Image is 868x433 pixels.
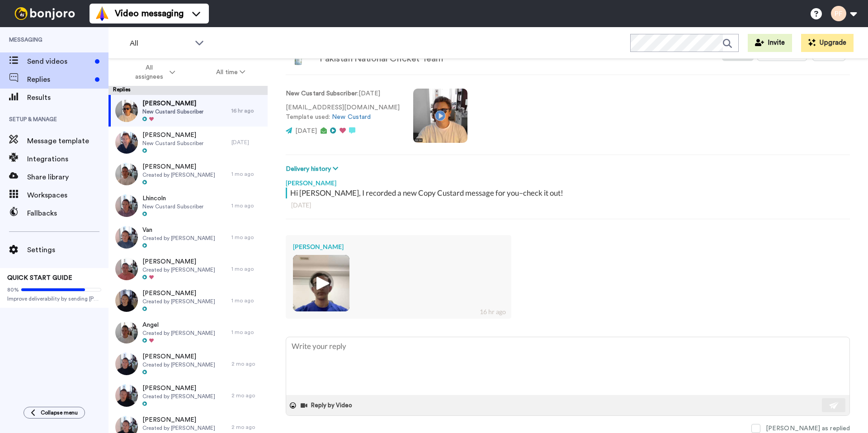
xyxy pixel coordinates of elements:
[108,95,268,127] a: [PERSON_NAME]New Custard Subscriber16 hr ago
[290,188,848,198] div: Hi [PERSON_NAME], I recorded a new Copy Custard message for you–check it out!
[142,424,215,432] span: Created by [PERSON_NAME]
[27,154,108,165] span: Integrations
[142,131,203,140] span: [PERSON_NAME]
[41,409,78,416] span: Collapse menu
[115,321,138,344] img: 4f3a0fdd-74a2-4961-9c58-25f43784a7ba-thumb.jpg
[142,352,215,361] span: [PERSON_NAME]
[142,393,215,400] span: Created by [PERSON_NAME]
[27,74,91,85] span: Replies
[108,380,268,411] a: [PERSON_NAME]Created by [PERSON_NAME]2 mo ago
[142,415,215,424] span: [PERSON_NAME]
[142,361,215,368] span: Created by [PERSON_NAME]
[24,407,85,419] button: Collapse menu
[115,163,138,185] img: c1e59b19-d8a3-4e5e-9110-990ae7735ef5-thumb.jpg
[7,286,19,293] span: 80%
[231,329,263,336] div: 1 mo ago
[115,99,138,122] img: e5fd42c2-a295-4a11-9b69-0f226acb2c0d-thumb.jpg
[142,171,215,179] span: Created by [PERSON_NAME]
[108,127,268,158] a: [PERSON_NAME]New Custard Subscriber[DATE]
[108,316,268,348] a: AngelCreated by [PERSON_NAME]1 mo ago
[748,34,792,52] button: Invite
[286,103,400,122] p: [EMAIL_ADDRESS][DOMAIN_NAME] Template used:
[108,190,268,221] a: LhincolnNew Custard Subscriber1 mo ago
[142,140,203,147] span: New Custard Subscriber
[142,298,215,305] span: Created by [PERSON_NAME]
[142,226,215,235] span: Van
[115,258,138,280] img: cc1c67d7-5b00-4ffa-a138-c1ea31709a28-thumb.jpg
[130,38,190,49] span: All
[286,164,341,174] button: Delivery history
[142,257,215,266] span: [PERSON_NAME]
[108,86,268,95] div: Replies
[196,64,266,80] button: All time
[142,384,215,393] span: [PERSON_NAME]
[286,89,400,99] p: : [DATE]
[27,190,108,201] span: Workspaces
[11,7,79,20] img: bj-logo-header-white.svg
[295,128,317,134] span: [DATE]
[110,60,196,85] button: All assignees
[309,271,334,296] img: ic_play_thick.png
[108,158,268,190] a: [PERSON_NAME]Created by [PERSON_NAME]1 mo ago
[131,63,168,81] span: All assignees
[231,392,263,399] div: 2 mo ago
[27,172,108,183] span: Share library
[320,54,443,64] div: Pakistan National Cricket Team
[480,307,506,316] div: 16 hr ago
[108,348,268,380] a: [PERSON_NAME]Created by [PERSON_NAME]2 mo ago
[142,99,203,108] span: [PERSON_NAME]
[231,170,263,178] div: 1 mo ago
[27,56,91,67] span: Send videos
[142,235,215,242] span: Created by [PERSON_NAME]
[231,297,263,304] div: 1 mo ago
[293,242,504,251] div: [PERSON_NAME]
[115,7,184,20] span: Video messaging
[115,289,138,312] img: 01c85155-5efe-45c0-b9cc-5f6e90508961-thumb.jpg
[108,253,268,285] a: [PERSON_NAME]Created by [PERSON_NAME]1 mo ago
[7,275,72,281] span: QUICK START GUIDE
[231,234,263,241] div: 1 mo ago
[27,136,108,146] span: Message template
[231,202,263,209] div: 1 mo ago
[286,90,357,97] strong: New Custard Subscriber
[231,107,263,114] div: 16 hr ago
[115,353,138,375] img: 823645f4-af6a-4363-b71b-7b9c94c69305-thumb.jpg
[142,108,203,115] span: New Custard Subscriber
[108,221,268,253] a: VanCreated by [PERSON_NAME]1 mo ago
[142,289,215,298] span: [PERSON_NAME]
[293,255,349,311] img: 03b0af64-b097-4bca-b0fd-873660aaeba7-thumb.jpg
[115,194,138,217] img: ef51ad20-06c9-4c53-beb3-d725d8f84d8d-thumb.jpg
[231,360,263,367] div: 2 mo ago
[95,6,109,21] img: vm-color.svg
[142,329,215,337] span: Created by [PERSON_NAME]
[231,424,263,431] div: 2 mo ago
[27,245,108,255] span: Settings
[27,208,108,219] span: Fallbacks
[801,34,854,52] button: Upgrade
[142,320,215,329] span: Angel
[115,131,138,154] img: 4174181b-b7e0-4d52-b746-c8d0df1294ce-thumb.jpg
[231,265,263,273] div: 1 mo ago
[115,384,138,407] img: 3e4a9dd2-8e8e-45ca-824f-f3c268cba67d-thumb.jpg
[27,92,108,103] span: Results
[115,226,138,249] img: 04534fe3-132e-4cf5-91a1-0a076d360f63-thumb.jpg
[231,139,263,146] div: [DATE]
[108,285,268,316] a: [PERSON_NAME]Created by [PERSON_NAME]1 mo ago
[142,203,203,210] span: New Custard Subscriber
[332,114,371,120] a: New Custard
[291,201,844,210] div: [DATE]
[766,424,850,433] div: [PERSON_NAME] as replied
[829,402,839,409] img: send-white.svg
[300,399,355,412] button: Reply by Video
[142,194,203,203] span: Lhincoln
[286,174,850,188] div: [PERSON_NAME]
[7,295,101,302] span: Improve deliverability by sending [PERSON_NAME]’s from your own email
[142,266,215,273] span: Created by [PERSON_NAME]
[142,162,215,171] span: [PERSON_NAME]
